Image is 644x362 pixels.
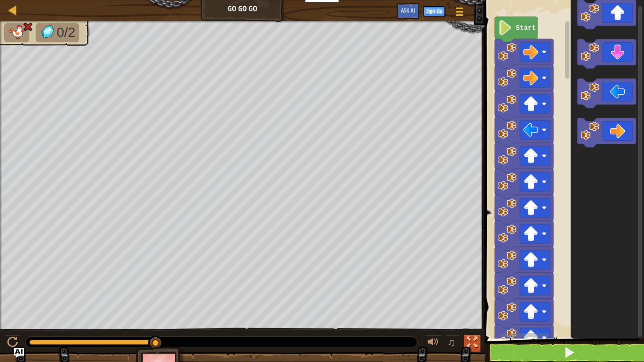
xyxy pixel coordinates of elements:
[516,24,536,32] text: Start
[423,6,445,16] button: Sign Up
[397,3,419,19] button: Ask AI
[425,335,441,352] button: Adjust volume
[36,23,79,42] li: Collect the gems.
[401,6,415,14] span: Ask AI
[57,25,75,40] span: 0/2
[464,335,480,352] button: Toggle fullscreen
[4,23,29,42] li: Your hero must survive.
[449,3,470,23] button: Show game menu
[447,336,456,349] span: ♫
[446,335,460,352] button: ♫
[14,348,24,358] button: Ask AI
[4,335,21,352] button: Ctrl + P: Play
